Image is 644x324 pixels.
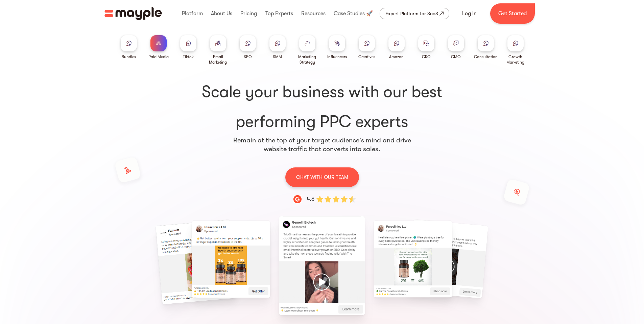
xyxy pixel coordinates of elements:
[121,35,137,60] a: Bundles
[122,54,136,60] div: Bundles
[103,223,177,301] div: 14 / 15
[295,54,319,65] div: Marketing Strategy
[503,54,528,65] div: Growth Marketing
[307,195,314,203] div: 4.6
[295,35,319,65] a: Marketing Strategy
[233,136,411,154] p: Remain at the top of your target audience's mind and drive website traffic that converts into sales.
[269,35,286,60] a: SMM
[206,54,230,65] div: Email Marketing
[180,35,196,60] a: Tiktok
[180,3,205,24] div: Platform
[490,3,535,24] a: Get Started
[104,7,162,20] img: Mayple logo
[448,35,464,60] a: CMO
[467,223,541,295] div: 3 / 15
[104,7,162,20] a: home
[273,54,282,60] div: SMM
[194,223,268,296] div: 15 / 15
[148,54,169,60] div: Paid Media
[418,35,434,60] a: CRO
[117,81,528,133] h1: performing PPC experts
[422,54,431,60] div: CRO
[264,3,295,24] div: Top Experts
[117,81,528,103] span: Scale your business with our best
[209,3,234,24] div: About Us
[376,223,450,296] div: 2 / 15
[358,35,375,60] a: Creatives
[474,54,498,60] div: Consultation
[388,35,405,60] a: Amazon
[454,5,485,22] a: Log In
[148,35,169,60] a: Paid Media
[327,35,347,60] a: Influencers
[239,3,259,24] div: Pricing
[389,54,404,60] div: Amazon
[285,223,359,309] div: 1 / 15
[451,54,461,60] div: CMO
[183,54,194,60] div: Tiktok
[380,8,449,19] a: Expert Platform for SaaS
[244,54,252,60] div: SEO
[285,167,359,187] a: CHAT WITH OUR TEAM
[474,35,498,60] a: Consultation
[503,35,528,65] a: Growth Marketing
[385,9,438,18] div: Expert Platform for SaaS
[296,173,348,182] p: CHAT WITH OUR TEAM
[206,35,230,65] a: Email Marketing
[358,54,375,60] div: Creatives
[300,3,327,24] div: Resources
[327,54,347,60] div: Influencers
[240,35,256,60] a: SEO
